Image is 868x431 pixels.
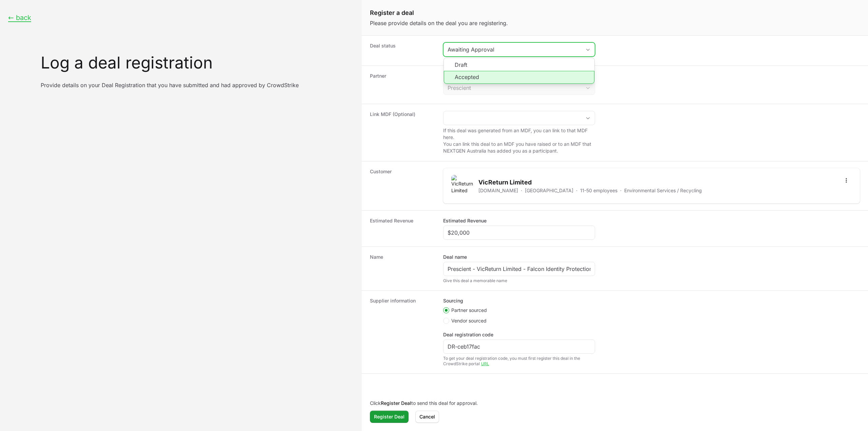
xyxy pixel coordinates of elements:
dt: Estimated Revenue [370,217,435,240]
button: Awaiting Approval [443,43,595,56]
p: Environmental Services / Recycling [624,187,702,194]
p: 11-50 employees [580,187,617,194]
input: $ [448,229,591,237]
dl: Create activity form [362,36,868,374]
dt: Customer [370,168,435,203]
img: VicReturn Limited [451,175,473,197]
label: Deal name [443,254,467,260]
label: Deal registration code [443,331,493,338]
button: ← back [8,14,31,22]
span: · [620,187,622,194]
span: Partner sourced [451,307,487,314]
span: Register Deal [374,413,405,421]
dt: Deal status [370,42,435,59]
a: URL [481,361,489,366]
h2: VicReturn Limited [478,178,702,187]
dt: Name [370,254,435,283]
button: Register Deal [370,411,409,423]
span: · [576,187,577,194]
div: Give this deal a memorable name [443,278,595,283]
label: Estimated Revenue [443,217,487,224]
p: [GEOGRAPHIC_DATA] [525,187,573,194]
div: To get your deal registration code, you must first register this deal in the CrowdStrike portal [443,356,595,367]
dt: Link MDF (Optional) [370,111,435,154]
button: Open options [841,175,852,186]
div: Open [581,111,595,125]
p: Click to send this deal for approval. [370,400,860,407]
div: Awaiting Approval [448,45,581,54]
span: Cancel [419,413,435,421]
p: Provide details on your Deal Registration that you have submitted and had approved by CrowdStrike [41,82,344,89]
legend: Sourcing [443,297,463,304]
dt: Supplier information [370,297,435,367]
div: Open [581,81,595,95]
button: Cancel [415,411,439,423]
span: Vendor sourced [451,317,487,324]
h1: Log a deal registration [41,55,354,71]
b: Register Deal [381,400,411,406]
p: If this deal was generated from an MDF, you can link to that MDF here. You can link this deal to ... [443,127,595,154]
span: · [521,187,522,194]
a: [DOMAIN_NAME] [478,187,518,194]
h1: Register a deal [370,8,860,18]
p: Please provide details on the deal you are registering. [370,19,860,27]
label: Select the partner this deal is for: [443,73,595,79]
dt: Partner [370,73,435,97]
